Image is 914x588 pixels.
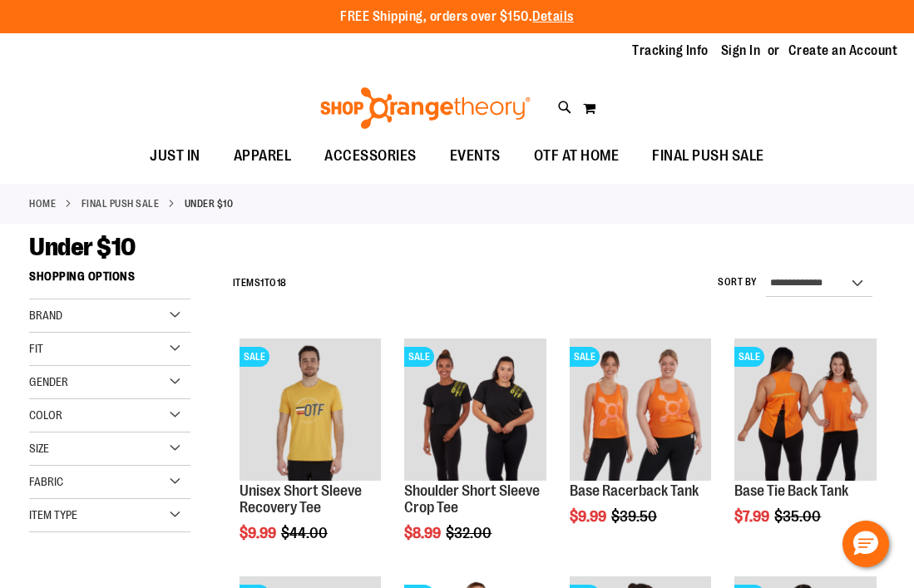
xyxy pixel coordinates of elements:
span: $7.99 [734,508,772,525]
span: Color [29,408,62,422]
span: APPAREL [234,137,292,175]
img: Shop Orangetheory [318,87,533,129]
a: Product image for Shoulder Short Sleeve Crop TeeSALE [404,338,546,483]
a: FINAL PUSH SALE [82,196,160,211]
span: SALE [734,347,764,367]
a: Create an Account [788,42,898,60]
span: 18 [277,277,287,289]
span: Gender [29,375,68,388]
a: Base Tie Back Tank [734,482,848,499]
label: Sort By [718,275,758,289]
div: product [726,330,885,566]
img: Product image for Shoulder Short Sleeve Crop Tee [404,338,546,481]
div: product [396,330,555,583]
img: Product image for Base Racerback Tank [570,338,712,481]
span: Fit [29,342,43,355]
span: $32.00 [446,525,494,541]
a: Shoulder Short Sleeve Crop Tee [404,482,540,516]
a: JUST IN [133,137,217,175]
span: $9.99 [570,508,609,525]
span: Item Type [29,508,77,521]
span: $8.99 [404,525,443,541]
p: FREE Shipping, orders over $150. [340,7,574,27]
h2: Items to [233,270,287,296]
span: ACCESSORIES [324,137,417,175]
a: Home [29,196,56,211]
a: FINAL PUSH SALE [635,137,781,175]
span: $39.50 [611,508,660,525]
span: OTF AT HOME [534,137,620,175]
a: Unisex Short Sleeve Recovery Tee [240,482,362,516]
span: SALE [404,347,434,367]
span: SALE [570,347,600,367]
a: Product image for Base Racerback TankSALE [570,338,712,483]
strong: Shopping Options [29,262,190,299]
a: Details [532,9,574,24]
div: product [231,330,390,583]
a: APPAREL [217,137,309,175]
span: Size [29,442,49,455]
span: $9.99 [240,525,279,541]
span: SALE [240,347,269,367]
a: EVENTS [433,137,517,175]
a: OTF AT HOME [517,137,636,175]
a: Base Racerback Tank [570,482,699,499]
img: Product image for Base Tie Back Tank [734,338,877,481]
span: Brand [29,309,62,322]
span: EVENTS [450,137,501,175]
span: Under $10 [29,233,136,261]
div: product [561,330,720,566]
a: Product image for Base Tie Back TankSALE [734,338,877,483]
a: ACCESSORIES [308,137,433,175]
a: Tracking Info [632,42,709,60]
span: JUST IN [150,137,200,175]
span: $35.00 [774,508,823,525]
span: Fabric [29,475,63,488]
strong: Under $10 [185,196,234,211]
a: Sign In [721,42,761,60]
a: Product image for Unisex Short Sleeve Recovery TeeSALE [240,338,382,483]
span: 1 [260,277,264,289]
button: Hello, have a question? Let’s chat. [842,521,889,567]
img: Product image for Unisex Short Sleeve Recovery Tee [240,338,382,481]
span: $44.00 [281,525,330,541]
span: FINAL PUSH SALE [652,137,764,175]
